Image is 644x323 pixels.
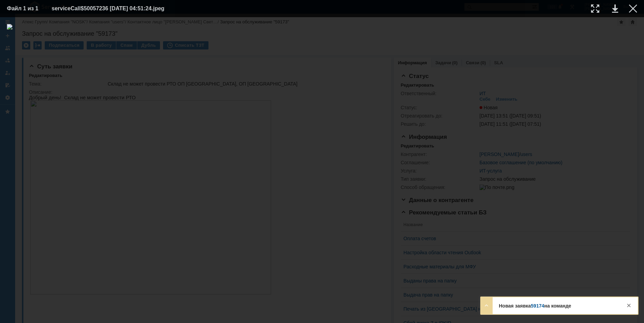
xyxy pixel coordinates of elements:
[612,4,618,13] div: Скачать файл
[52,4,182,13] div: serviceCall$50057236 [DATE] 04:51:24.jpeg
[629,4,637,13] div: Закрыть окно (Esc)
[625,301,633,310] div: Закрыть
[499,303,571,309] strong: Новая заявка на команде
[482,301,491,310] div: Развернуть
[531,303,544,309] a: 59174
[591,4,599,13] div: Увеличить масштаб
[7,24,637,316] img: download
[1,5,242,200] img: download
[7,6,41,11] div: Файл 1 из 1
